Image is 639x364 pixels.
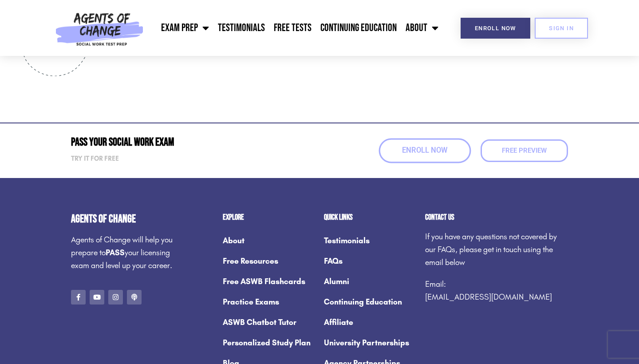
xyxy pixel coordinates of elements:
a: SIGN IN [535,18,588,39]
h2: Explore [223,214,315,222]
nav: Menu [148,17,443,39]
p: Agents of Change will help you prepare to your licensing exam and level up your career. [71,233,178,272]
strong: PASS [106,248,125,257]
h4: Agents of Change [71,214,178,225]
a: Free ASWB Flashcards [223,271,315,292]
strong: Try it for free [71,154,119,162]
a: Testimonials [324,230,416,251]
a: [EMAIL_ADDRESS][DOMAIN_NAME] [425,292,552,302]
a: Alumni [324,271,416,292]
iframe: Customer reviews powered by Trustpilot [71,107,568,118]
a: About [223,230,315,251]
a: Free Tests [269,17,316,39]
a: Personalized Study Plan [223,332,315,353]
a: University Partnerships [324,332,416,353]
span: SIGN IN [549,25,574,31]
a: About [401,17,443,39]
a: Continuing Education [316,17,401,39]
a: ASWB Chatbot Tutor [223,312,315,332]
a: Free Resources [223,251,315,271]
span: Enroll Now [475,25,516,31]
h2: Contact us [425,214,568,222]
a: Enroll Now [379,138,471,163]
span: Enroll Now [402,147,447,154]
a: Affiliate [324,312,416,332]
h2: Pass Your Social Work Exam [71,137,315,148]
a: Testimonials [213,17,269,39]
p: Email: [425,278,568,304]
h2: Quick Links [324,214,416,222]
a: Enroll Now [461,18,530,39]
a: Exam Prep [157,17,213,39]
a: Practice Exams [223,292,315,312]
a: Continuing Education [324,292,416,312]
span: Free Preview [502,147,547,154]
a: Free Preview [481,139,568,162]
span: If you have any questions not covered by our FAQs, please get in touch using the email below [425,232,557,267]
a: FAQs [324,251,416,271]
